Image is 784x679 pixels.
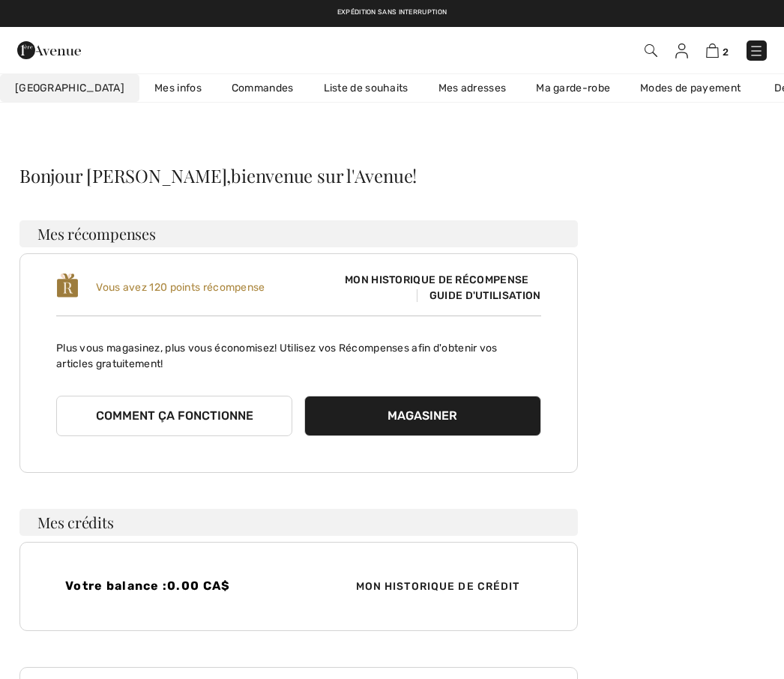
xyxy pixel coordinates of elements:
[417,289,541,302] span: Guide d'utilisation
[675,43,688,58] img: Mes infos
[625,74,756,102] a: Modes de payement
[333,272,540,288] span: Mon historique de récompense
[17,42,81,56] a: 1ère Avenue
[723,46,729,58] span: 2
[19,220,578,247] h3: Mes récompenses
[423,74,522,102] a: Mes adresses
[645,44,657,57] img: Recherche
[96,281,265,294] span: Vous avez 120 points récompense
[304,396,540,436] button: Magasiner
[706,41,729,59] a: 2
[19,509,578,536] h3: Mes crédits
[167,579,230,593] span: 0.00 CA$
[65,579,289,593] h4: Votre balance :
[749,43,764,58] img: Menu
[309,74,423,102] a: Liste de souhaits
[56,328,541,372] p: Plus vous magasinez, plus vous économisez! Utilisez vos Récompenses afin d'obtenir vos articles g...
[344,579,532,594] span: Mon historique de crédit
[56,396,292,436] button: Comment ça fonctionne
[15,80,124,96] span: [GEOGRAPHIC_DATA]
[56,272,79,299] img: loyalty_logo_r.svg
[19,166,578,184] div: Bonjour [PERSON_NAME],
[139,74,217,102] a: Mes infos
[706,43,719,58] img: Panier d'achat
[231,163,417,187] span: bienvenue sur l'Avenue!
[17,35,81,65] img: 1ère Avenue
[521,74,625,102] a: Ma garde-robe
[217,74,309,102] a: Commandes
